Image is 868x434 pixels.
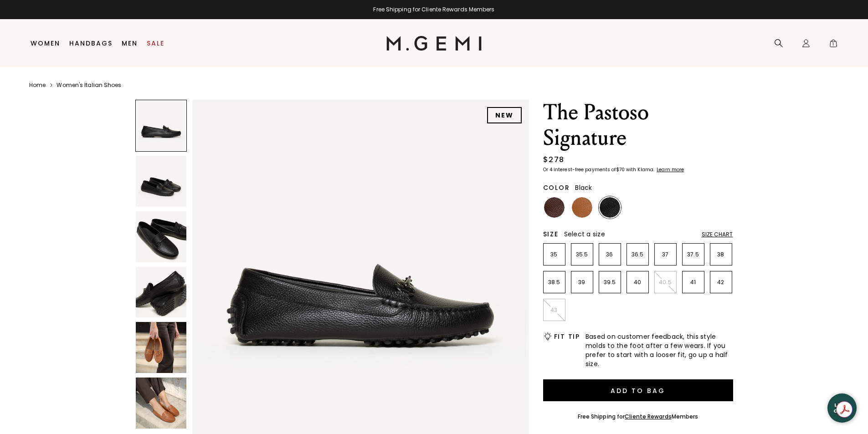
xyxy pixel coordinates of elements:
img: M.Gemi [386,36,482,51]
a: Handbags [69,40,113,47]
h2: Color [543,184,570,191]
p: 41 [683,279,704,286]
p: 43 [544,306,565,314]
a: Women's Italian Shoes [56,82,121,89]
p: 37.5 [683,251,704,258]
klarna-placement-style-amount: $70 [616,166,625,173]
span: 1 [829,41,838,50]
p: 38 [710,251,732,258]
h2: Size [543,230,559,238]
div: Free Shipping for Members [578,413,699,420]
span: Black [575,183,592,192]
div: $278 [543,154,565,165]
p: 39 [571,279,593,286]
img: Chocolate [544,197,565,218]
div: Let's Chat [827,402,857,414]
klarna-placement-style-body: Or 4 interest-free payments of [543,166,616,173]
a: Learn more [656,167,684,173]
img: The Pastoso Signature [136,267,187,318]
klarna-placement-style-body: with Klarna [626,166,656,173]
div: NEW [487,107,522,123]
h1: The Pastoso Signature [543,100,733,151]
p: 37 [655,251,676,258]
p: 35 [544,251,565,258]
img: The Pastoso Signature [136,156,187,207]
img: The Pastoso Signature [136,378,187,429]
span: Select a size [564,230,605,239]
a: Men [122,40,138,47]
p: 42 [710,279,732,286]
a: Sale [147,40,164,47]
img: Black [600,197,620,218]
a: Women [31,40,60,47]
p: 39.5 [599,279,621,286]
p: 36 [599,251,621,258]
p: 35.5 [571,251,593,258]
h2: Fit Tip [554,333,580,340]
span: Based on customer feedback, this style molds to the foot after a few wears. If you prefer to star... [586,332,733,368]
div: Size Chart [702,231,733,238]
img: The Pastoso Signature [136,211,187,262]
p: 36.5 [627,251,648,258]
p: 38.5 [544,279,565,286]
klarna-placement-style-cta: Learn more [657,166,684,173]
a: Cliente Rewards [625,413,672,420]
img: The Pastoso Signature [136,322,187,373]
p: 40.5 [655,279,676,286]
a: Home [29,82,46,89]
img: Tan [572,197,592,218]
p: 40 [627,279,648,286]
button: Add to Bag [543,379,733,401]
